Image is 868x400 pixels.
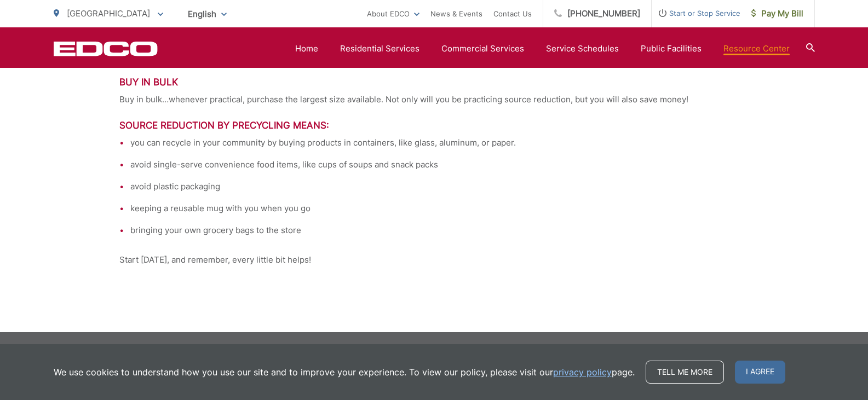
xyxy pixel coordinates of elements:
[130,202,749,215] li: keeping a reusable mug with you when you go
[54,41,158,56] a: EDCD logo. Return to the homepage.
[430,7,482,20] a: News & Events
[546,42,619,55] a: Service Schedules
[119,77,749,88] h3: Buy in Bulk
[340,42,419,55] a: Residential Services
[441,42,524,55] a: Commercial Services
[130,158,749,171] li: avoid single-serve convenience food items, like cups of soups and snack packs
[735,361,785,384] span: I agree
[641,42,702,55] a: Public Facilities
[119,253,749,266] p: Start [DATE], and remember, every little bit helps!
[54,366,635,379] p: We use cookies to understand how you use our site and to improve your experience. To view our pol...
[646,361,724,384] a: Tell me more
[493,7,532,20] a: Contact Us
[180,4,235,24] span: English
[119,93,749,106] p: Buy in bulk…whenever practical, purchase the largest size available. Not only will you be practic...
[130,180,749,193] li: avoid plastic packaging
[130,224,749,237] li: bringing your own grocery bags to the store
[130,136,749,149] li: you can recycle in your community by buying products in containers, like glass, aluminum, or paper.
[553,366,612,379] a: privacy policy
[751,7,803,20] span: Pay My Bill
[295,42,318,55] a: Home
[367,7,419,20] a: About EDCO
[67,8,150,19] span: [GEOGRAPHIC_DATA]
[723,42,790,55] a: Resource Center
[119,120,749,131] h3: Source reduction by precycling means:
